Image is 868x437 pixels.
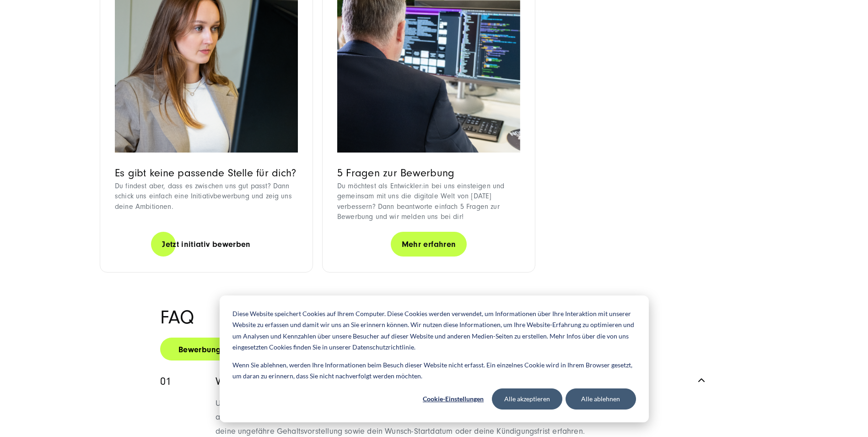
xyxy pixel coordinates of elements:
[232,308,636,353] p: Diese Website speichert Cookies auf Ihrem Computer. Diese Cookies werden verwendet, um Informatio...
[115,181,298,212] p: Du findest aber, dass es zwischen uns gut passt? Dann schick uns einfach eine Initiativbewerbung ...
[115,166,298,180] h3: Es gibt keine passende Stelle für dich?
[160,338,272,361] a: Bewerbungsprozess
[418,388,489,410] button: Cookie-Einstellungen
[151,231,262,257] a: Jetzt initiativ bewerben
[391,231,467,257] a: Mehr erfahren
[337,181,520,222] p: Du möchtest als Entwickler:in bei uns einsteigen und gemeinsam mit uns die digitale Welt von [DAT...
[220,295,649,422] div: Cookie banner
[337,166,520,180] h3: 5 Fragen zur Bewerbung
[492,388,562,410] button: Alle akzeptieren
[566,388,636,410] button: Alle ablehnen
[232,360,636,382] p: Wenn Sie ablehnen, werden Ihre Informationen beim Besuch dieser Website nicht erfasst. Ein einzel...
[160,364,708,395] a: Welche Unterlagen brauche ich für eine Bewerbung?
[160,308,708,328] h2: FAQ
